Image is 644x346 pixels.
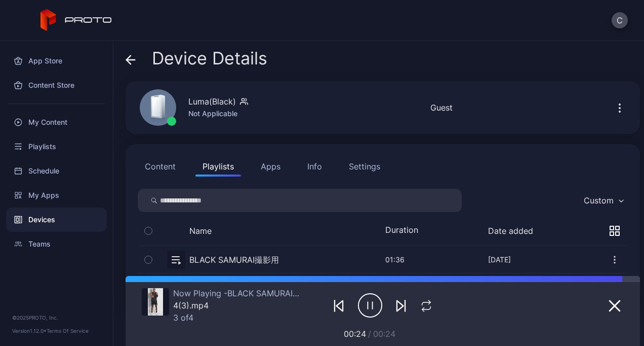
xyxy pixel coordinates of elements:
[307,160,322,172] div: Info
[6,159,107,183] a: Schedule
[224,288,317,298] span: BLACK SAMURAI撮影用
[188,95,236,108] div: Luma(Black)
[300,156,329,177] button: Info
[12,314,101,322] div: © 2025 PROTO, Inc.
[254,156,288,177] button: Apps
[579,189,628,212] button: Custom
[188,108,248,120] div: Not Applicable
[488,226,533,236] button: Date added
[12,328,47,334] span: Version 1.12.0 •
[342,156,387,177] button: Settings
[6,49,107,73] a: App Store
[195,156,241,177] button: Playlists
[189,226,212,236] button: Name
[344,329,366,339] span: 00:24
[173,288,302,298] div: Now Playing
[430,101,453,114] div: Guest
[349,160,380,172] div: Settings
[373,329,395,339] span: 00:24
[584,195,614,205] div: Custom
[385,225,426,237] div: Duration
[173,313,302,323] div: 3 of 4
[6,232,107,256] a: Teams
[173,300,302,310] div: 4(3).mp4
[138,156,183,177] button: Content
[6,73,107,97] a: Content Store
[6,183,107,207] a: My Apps
[368,329,371,339] span: /
[6,207,107,232] a: Devices
[612,12,628,28] button: C
[47,328,89,334] a: Terms Of Service
[6,134,107,159] a: Playlists
[6,110,107,134] a: My Content
[152,49,267,68] span: Device Details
